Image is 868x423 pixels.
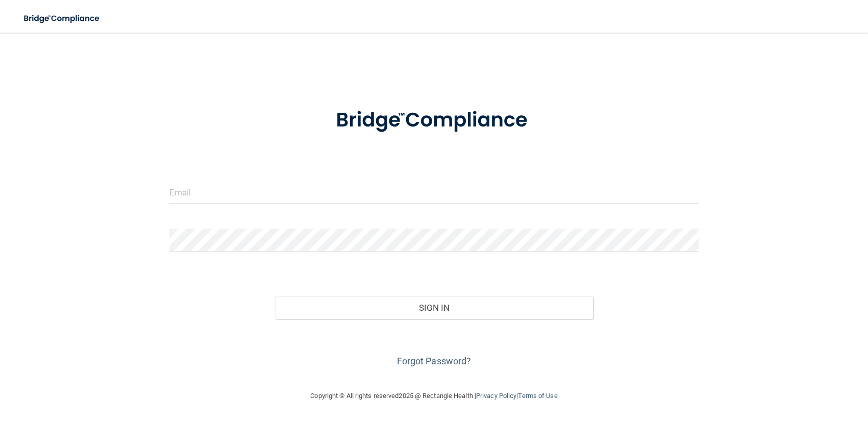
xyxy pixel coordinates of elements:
[518,392,557,400] a: Terms of Use
[15,8,109,29] img: bridge_compliance_login_screen.278c3ca4.svg
[275,296,592,319] button: Sign In
[476,392,516,400] a: Privacy Policy
[248,380,621,412] div: Copyright © All rights reserved 2025 @ Rectangle Health | |
[315,94,553,147] img: bridge_compliance_login_screen.278c3ca4.svg
[397,356,472,366] a: Forgot Password?
[169,181,699,204] input: Email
